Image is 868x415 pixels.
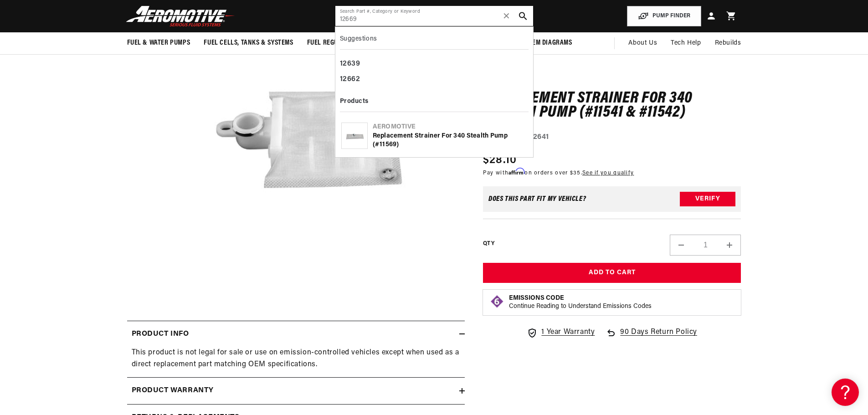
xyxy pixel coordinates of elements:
summary: Tech Help [664,32,708,54]
button: search button [513,6,533,26]
span: $28.10 [483,152,517,169]
div: Replacement Strainer for 340 Stealth Pump (#11569) [373,132,527,149]
h1: Replacement Strainer for 340 Stealth Pump (#11541 & #11542) [483,91,741,120]
summary: Product Info [127,321,465,348]
span: Fuel & Water Pumps [127,38,190,48]
span: Rebuilds [715,38,741,48]
button: Verify [680,192,735,206]
span: 1 Year Warranty [541,327,595,338]
p: Pay with on orders over $35. [483,169,634,177]
summary: Fuel Cells, Tanks & Systems [197,32,300,54]
a: See if you qualify - Learn more about Affirm Financing (opens in modal) [582,170,634,176]
img: Emissions code [490,294,504,309]
img: Replacement Strainer for 340 Stealth Pump (#11569) [342,128,367,145]
summary: Fuel & Water Pumps [120,32,197,54]
div: Suggestions [340,31,529,50]
span: About Us [628,40,657,46]
span: System Diagrams [519,38,572,48]
button: Add to Cart [483,263,741,283]
h2: Product Info [132,328,189,340]
summary: Fuel Regulators [300,32,367,54]
div: 12639 [340,56,529,72]
span: Affirm [508,168,524,175]
div: This product is not legal for sale or use on emission-controlled vehicles except when used as a d... [127,347,465,370]
span: 90 Days Return Policy [620,327,697,348]
a: About Us [621,32,664,54]
summary: Product warranty [127,378,465,404]
span: Fuel Regulators [307,38,360,48]
p: Continue Reading to Understand Emissions Codes [509,302,652,311]
button: PUMP FINDER [627,6,701,26]
strong: 12641 [530,133,549,140]
strong: Emissions Code [509,295,564,302]
span: ✕ [503,9,511,23]
b: Products [340,98,369,105]
div: Does This part fit My vehicle? [488,195,586,203]
div: 12662 [340,72,529,87]
summary: System Diagrams [512,32,579,54]
span: Fuel Cells, Tanks & Systems [204,38,293,48]
input: Search by Part Number, Category or Keyword [335,6,533,26]
summary: Rebuilds [708,32,748,54]
div: Part Number: [483,131,741,143]
label: QTY [483,240,494,247]
span: Tech Help [671,38,701,48]
h2: Product warranty [132,385,214,397]
img: Aeromotive [123,5,237,27]
a: 90 Days Return Policy [606,327,697,348]
div: Aeromotive [373,123,527,132]
a: 1 Year Warranty [527,327,595,338]
button: Emissions CodeContinue Reading to Understand Emissions Codes [509,294,652,311]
